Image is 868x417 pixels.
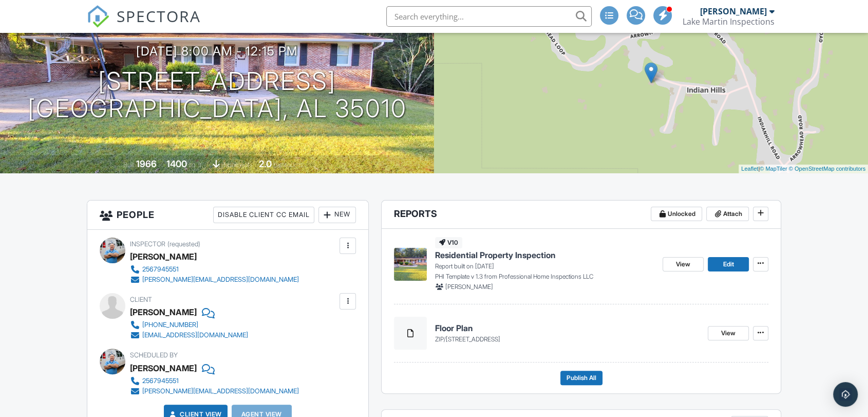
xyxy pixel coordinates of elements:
[130,275,299,285] a: [PERSON_NAME][EMAIL_ADDRESS][DOMAIN_NAME]
[130,330,248,340] a: [EMAIL_ADDRESS][DOMAIN_NAME]
[130,351,178,359] span: Scheduled By
[142,331,248,339] div: [EMAIL_ADDRESS][DOMAIN_NAME]
[142,377,179,385] div: 2567945551
[130,240,165,248] span: Inspector
[136,158,157,169] div: 1966
[130,376,299,386] a: 2567945551
[273,161,303,169] span: bathrooms
[213,207,314,223] div: Disable Client CC Email
[683,16,775,27] div: Lake Martin Inspections
[87,201,368,230] h3: People
[130,386,299,396] a: [PERSON_NAME][EMAIL_ADDRESS][DOMAIN_NAME]
[142,321,198,329] div: [PHONE_NUMBER]
[130,249,197,264] div: [PERSON_NAME]
[142,276,299,284] div: [PERSON_NAME][EMAIL_ADDRESS][DOMAIN_NAME]
[130,304,197,320] div: [PERSON_NAME]
[142,265,179,274] div: 2567945551
[700,6,767,16] div: [PERSON_NAME]
[741,166,758,172] a: Leaflet
[739,165,868,173] div: |
[87,5,109,28] img: The Best Home Inspection Software - Spectora
[166,158,187,169] div: 1400
[130,360,197,376] div: [PERSON_NAME]
[167,240,200,248] span: (requested)
[28,68,407,122] h1: [STREET_ADDRESS] [GEOGRAPHIC_DATA], AL 35010
[136,44,298,58] h3: [DATE] 8:00 am - 12:15 pm
[833,382,858,407] div: Open Intercom Messenger
[130,320,248,330] a: [PHONE_NUMBER]
[130,264,299,275] a: 2567945551
[386,6,592,27] input: Search everything...
[117,5,201,27] span: SPECTORA
[318,207,356,223] div: New
[760,166,787,172] a: © MapTiler
[221,161,249,169] span: basement
[142,387,299,395] div: [PERSON_NAME][EMAIL_ADDRESS][DOMAIN_NAME]
[87,14,201,35] a: SPECTORA
[123,161,135,169] span: Built
[259,158,272,169] div: 2.0
[130,296,152,303] span: Client
[789,166,865,172] a: © OpenStreetMap contributors
[188,161,203,169] span: sq. ft.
